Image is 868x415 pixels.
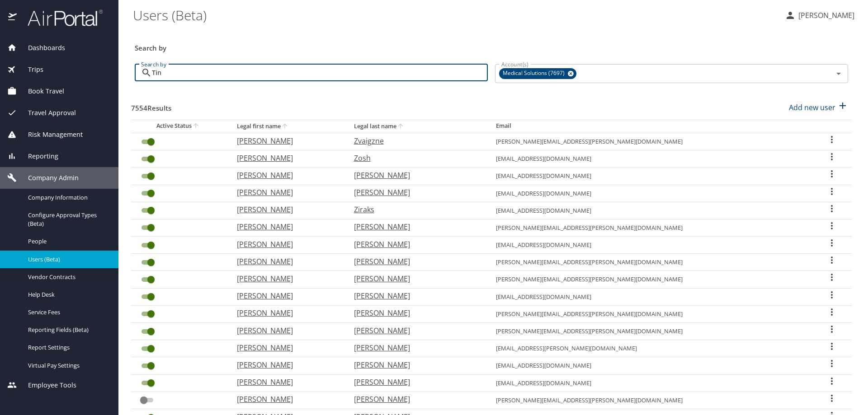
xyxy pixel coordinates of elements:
td: [PERSON_NAME][EMAIL_ADDRESS][PERSON_NAME][DOMAIN_NAME] [489,392,812,409]
p: [PERSON_NAME] [354,256,478,267]
span: Company Information [28,193,108,202]
th: Legal last name [347,120,489,133]
p: [PERSON_NAME] [237,239,336,250]
p: [PERSON_NAME] [237,170,336,181]
p: [PERSON_NAME] [237,135,336,146]
span: Employee Tools [17,380,76,390]
p: [PERSON_NAME] [796,10,854,21]
p: [PERSON_NAME] [237,153,336,163]
p: [PERSON_NAME] [354,273,478,284]
span: Help Desk [28,290,108,299]
p: [PERSON_NAME] [237,256,336,267]
p: [PERSON_NAME] [354,342,478,353]
img: airportal-logo.png [18,9,103,27]
p: [PERSON_NAME] [237,290,336,301]
span: Vendor Contracts [28,273,108,281]
h1: Users (Beta) [133,1,778,29]
input: Search by name or email [152,64,488,81]
td: [PERSON_NAME][EMAIL_ADDRESS][PERSON_NAME][DOMAIN_NAME] [489,271,812,288]
h3: 7554 Results [131,98,171,113]
p: [PERSON_NAME] [354,170,478,181]
span: Risk Management [17,130,83,140]
button: sort [281,122,290,131]
h3: Search by [135,37,848,53]
button: Add new user [785,98,852,117]
p: [PERSON_NAME] [237,204,336,215]
p: [PERSON_NAME] [354,239,478,250]
span: Reporting Fields (Beta) [28,326,108,334]
button: sort [192,122,201,131]
td: [EMAIL_ADDRESS][DOMAIN_NAME] [489,150,812,168]
button: Open [832,67,845,80]
span: Service Fees [28,308,108,317]
td: [PERSON_NAME][EMAIL_ADDRESS][PERSON_NAME][DOMAIN_NAME] [489,323,812,340]
p: [PERSON_NAME] [354,187,478,198]
p: Zvaigzne [354,135,478,146]
span: Book Travel [17,86,64,96]
td: [EMAIL_ADDRESS][DOMAIN_NAME] [489,168,812,185]
p: [PERSON_NAME] [354,290,478,301]
th: Active Status [131,120,230,133]
p: [PERSON_NAME] [237,359,336,370]
button: [PERSON_NAME] [781,7,858,23]
span: Reporting [17,151,58,161]
p: [PERSON_NAME] [237,394,336,405]
span: Travel Approval [17,108,76,118]
td: [PERSON_NAME][EMAIL_ADDRESS][PERSON_NAME][DOMAIN_NAME] [489,133,812,150]
td: [PERSON_NAME][EMAIL_ADDRESS][PERSON_NAME][DOMAIN_NAME] [489,305,812,322]
span: People [28,237,108,246]
td: [EMAIL_ADDRESS][PERSON_NAME][DOMAIN_NAME] [489,340,812,357]
p: [PERSON_NAME] [237,273,336,284]
p: Zosh [354,153,478,163]
td: [EMAIL_ADDRESS][DOMAIN_NAME] [489,202,812,219]
td: [PERSON_NAME][EMAIL_ADDRESS][PERSON_NAME][DOMAIN_NAME] [489,219,812,236]
p: [PERSON_NAME] [237,325,336,336]
td: [EMAIL_ADDRESS][DOMAIN_NAME] [489,185,812,202]
p: [PERSON_NAME] [237,221,336,232]
p: [PERSON_NAME] [237,342,336,353]
span: Medical Solutions (7697) [499,69,570,78]
span: Dashboards [17,43,65,53]
p: [PERSON_NAME] [354,308,478,318]
p: [PERSON_NAME] [354,377,478,387]
th: Email [489,120,812,133]
p: [PERSON_NAME] [354,359,478,370]
p: [PERSON_NAME] [354,325,478,336]
td: [EMAIL_ADDRESS][DOMAIN_NAME] [489,357,812,374]
span: Trips [17,65,43,75]
p: [PERSON_NAME] [354,221,478,232]
img: icon-airportal.png [8,9,18,27]
span: Users (Beta) [28,255,108,264]
span: Configure Approval Types (Beta) [28,211,108,228]
td: [PERSON_NAME][EMAIL_ADDRESS][PERSON_NAME][DOMAIN_NAME] [489,254,812,271]
p: [PERSON_NAME] [237,187,336,198]
p: Add new user [789,102,835,113]
th: Legal first name [230,120,347,133]
p: Ziraks [354,204,478,215]
span: Report Settings [28,343,108,352]
td: [EMAIL_ADDRESS][DOMAIN_NAME] [489,374,812,392]
td: [EMAIL_ADDRESS][DOMAIN_NAME] [489,237,812,254]
span: Virtual Pay Settings [28,361,108,370]
div: Medical Solutions (7697) [499,68,576,79]
button: sort [396,122,406,131]
p: [PERSON_NAME] [237,308,336,318]
span: Company Admin [17,173,79,183]
p: [PERSON_NAME] [237,377,336,387]
p: [PERSON_NAME] [354,394,478,405]
td: [EMAIL_ADDRESS][DOMAIN_NAME] [489,288,812,305]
